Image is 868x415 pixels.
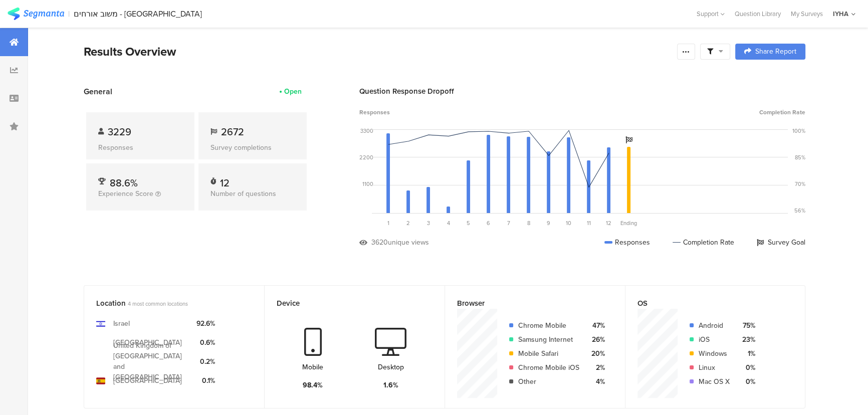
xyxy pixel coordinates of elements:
[113,375,182,386] div: [GEOGRAPHIC_DATA]
[406,219,410,227] span: 2
[98,142,182,153] div: Responses
[96,298,236,309] div: Location
[128,300,188,308] span: 4 most common locations
[699,334,730,345] div: iOS
[604,237,650,248] div: Responses
[113,318,130,329] div: Israel
[518,362,579,373] div: Chrome Mobile iOS
[587,348,605,359] div: 20%
[359,153,373,161] div: 2200
[507,219,510,227] span: 7
[467,219,470,227] span: 5
[277,298,416,309] div: Device
[833,9,848,19] div: IYHA
[547,219,550,227] span: 9
[625,136,632,143] i: Survey Goal
[699,376,730,387] div: Mac OS X
[518,348,579,359] div: Mobile Safari
[759,108,805,117] span: Completion Rate
[755,48,796,55] span: Share Report
[68,8,70,20] div: |
[738,348,755,359] div: 1%
[378,362,404,372] div: Desktop
[730,9,786,19] a: Question Library
[360,127,373,135] div: 3300
[619,219,639,227] div: Ending
[699,320,730,331] div: Android
[794,206,805,215] div: 56%
[427,219,430,227] span: 3
[74,9,202,19] div: משוב אורחים - [GEOGRAPHIC_DATA]
[196,337,215,348] div: 0.6%
[210,188,276,199] span: Number of questions
[388,237,429,248] div: unique views
[98,188,153,199] span: Experience Score
[587,376,605,387] div: 4%
[738,334,755,345] div: 23%
[84,43,672,61] div: Results Overview
[518,376,579,387] div: Other
[673,237,734,248] div: Completion Rate
[387,219,389,227] span: 1
[196,318,215,329] div: 92.6%
[527,219,530,227] span: 8
[697,6,725,22] div: Support
[587,334,605,345] div: 26%
[302,362,323,372] div: Mobile
[637,298,776,309] div: OS
[738,376,755,387] div: 0%
[792,127,805,135] div: 100%
[447,219,450,227] span: 4
[196,356,215,367] div: 0.2%
[383,380,398,390] div: 1.6%
[738,320,755,331] div: 75%
[587,320,605,331] div: 47%
[359,108,390,117] span: Responses
[113,340,188,382] div: United Kingdom of [GEOGRAPHIC_DATA] and [GEOGRAPHIC_DATA]
[487,219,490,227] span: 6
[113,337,182,348] div: [GEOGRAPHIC_DATA]
[284,86,302,97] div: Open
[786,9,828,19] a: My Surveys
[587,362,605,373] div: 2%
[221,124,244,139] span: 2672
[738,362,755,373] div: 0%
[606,219,611,227] span: 12
[84,86,112,97] span: General
[359,86,805,97] div: Question Response Dropoff
[699,362,730,373] div: Linux
[795,180,805,188] div: 70%
[210,142,295,153] div: Survey completions
[303,380,323,390] div: 98.4%
[362,180,373,188] div: 1100
[699,348,730,359] div: Windows
[220,175,230,185] div: 12
[566,219,571,227] span: 10
[8,8,64,20] img: segmanta logo
[371,237,388,248] div: 3620
[110,175,138,190] span: 88.6%
[457,298,596,309] div: Browser
[795,153,805,161] div: 85%
[108,124,131,139] span: 3229
[757,237,805,248] div: Survey Goal
[587,219,591,227] span: 11
[518,334,579,345] div: Samsung Internet
[518,320,579,331] div: Chrome Mobile
[196,375,215,386] div: 0.1%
